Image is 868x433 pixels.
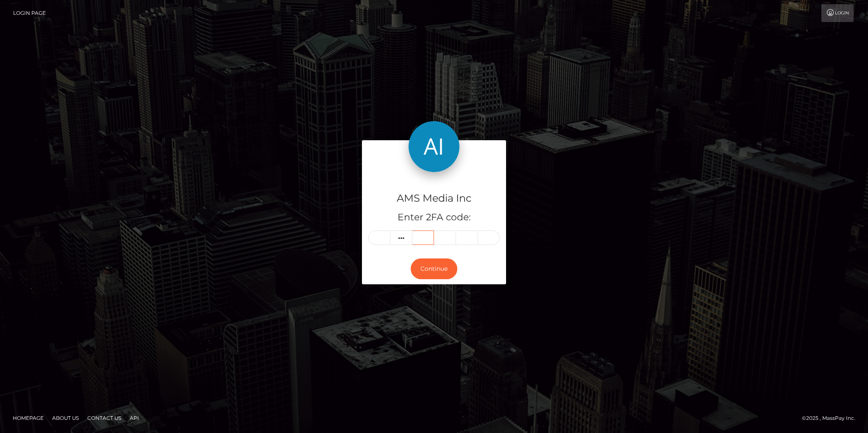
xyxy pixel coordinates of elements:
img: AMS Media Inc [409,121,459,172]
a: Homepage [9,411,47,425]
a: API [126,411,142,425]
a: Login [821,4,854,22]
a: Contact Us [84,411,125,425]
h4: AMS Media Inc [368,191,500,206]
button: Continue [411,258,457,279]
a: Login Page [13,4,46,22]
a: About Us [49,411,82,425]
h5: Enter 2FA code: [368,211,500,224]
div: © 2025 , MassPay Inc. [802,414,862,423]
